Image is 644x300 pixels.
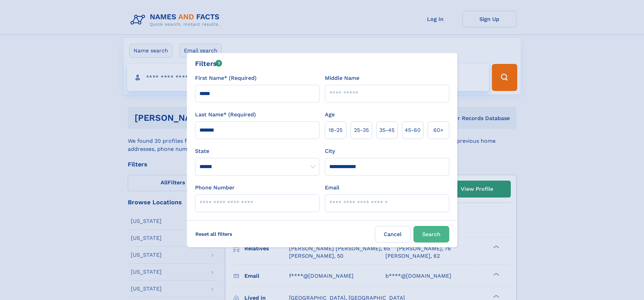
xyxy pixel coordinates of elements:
[325,111,335,119] label: Age
[195,59,222,69] div: Filters
[405,126,421,134] span: 45‑60
[325,74,359,82] label: Middle Name
[325,184,339,192] label: Email
[329,126,342,134] span: 18‑25
[379,126,395,134] span: 35‑45
[433,126,444,134] span: 60+
[375,226,411,243] label: Cancel
[325,147,335,155] label: City
[413,226,449,243] button: Search
[191,226,237,242] label: Reset all filters
[195,147,319,155] label: State
[195,74,257,82] label: First Name* (Required)
[195,111,256,119] label: Last Name* (Required)
[195,184,235,192] label: Phone Number
[354,126,369,134] span: 25‑35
